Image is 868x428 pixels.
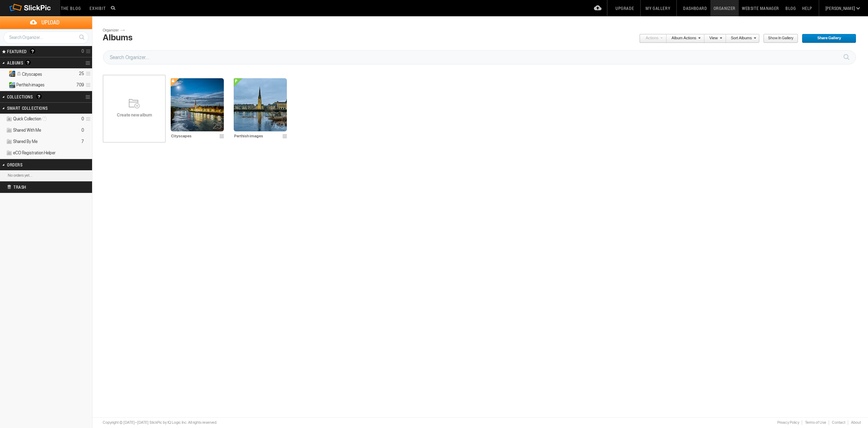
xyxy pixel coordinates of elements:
b: No orders yet... [8,173,33,178]
span: Create new album [103,112,166,118]
a: Actions [639,34,663,43]
img: Perth_14-1-22_1.webp [234,78,287,131]
h2: Albums [7,57,67,68]
div: Copyright © [DATE]–[DATE] SlickPic by IQ Logic Inc. All rights reserved. [103,420,217,426]
a: Search [75,31,88,43]
span: Cityscapes [16,71,42,76]
input: Search Organizer... [103,50,856,64]
a: Privacy Policy [774,420,802,425]
div: Albums [103,33,132,42]
a: Contact [829,420,848,425]
img: ico_album_coll.png [6,127,12,133]
a: Expand [1,82,7,87]
input: Cityscapes [171,133,217,139]
span: Perthish images [16,82,45,88]
a: About [848,420,861,425]
a: Terms of Use [802,420,829,425]
span: Shared By Me [13,139,38,144]
ins: Public Album [6,82,16,88]
input: Perthish images [234,133,280,139]
span: FEATURED [5,48,27,54]
span: Shared With Me [13,127,41,133]
input: Search photos on SlickPic... [110,4,118,12]
a: Sort Albums [726,34,756,43]
a: Show in Gallery [763,34,798,43]
span: eCO Registration Helper [13,150,56,156]
h2: Orders [7,159,67,170]
span: Share Gallery [802,34,851,43]
input: Search Organizer... [4,32,89,44]
a: Expand [1,71,7,76]
h2: Collections [7,91,67,102]
span: Upload [8,16,92,29]
span: 25 [212,123,222,129]
img: ico_album_coll.png [6,150,12,156]
img: ico_album_coll.png [6,139,12,145]
a: Album Actions [666,34,700,43]
a: Collection Options [85,92,92,102]
span: Show in Gallery [763,34,793,43]
a: View [704,34,722,43]
span: 709 [271,123,285,129]
span: Quick Collection [13,116,49,122]
h2: Smart Collections [7,103,67,113]
img: ico_album_quick.png [6,116,12,122]
img: Supermoon_Perth_30-8-23.webp [171,78,224,131]
ins: Unlisted Album with password [6,71,16,77]
h2: Trash [7,182,73,192]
